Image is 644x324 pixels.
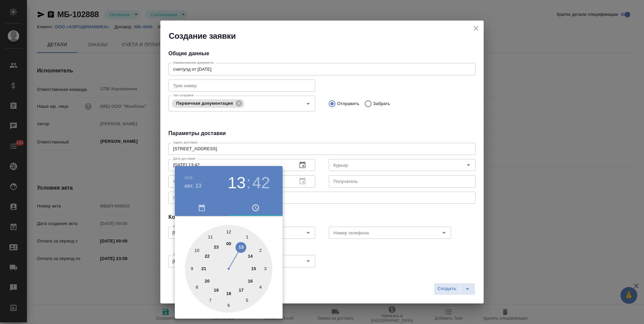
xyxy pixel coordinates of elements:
button: 2025 [184,176,193,180]
button: 42 [252,173,270,192]
button: 13 [228,173,246,192]
button: авг. 13 [184,182,201,190]
h3: : [246,173,251,192]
